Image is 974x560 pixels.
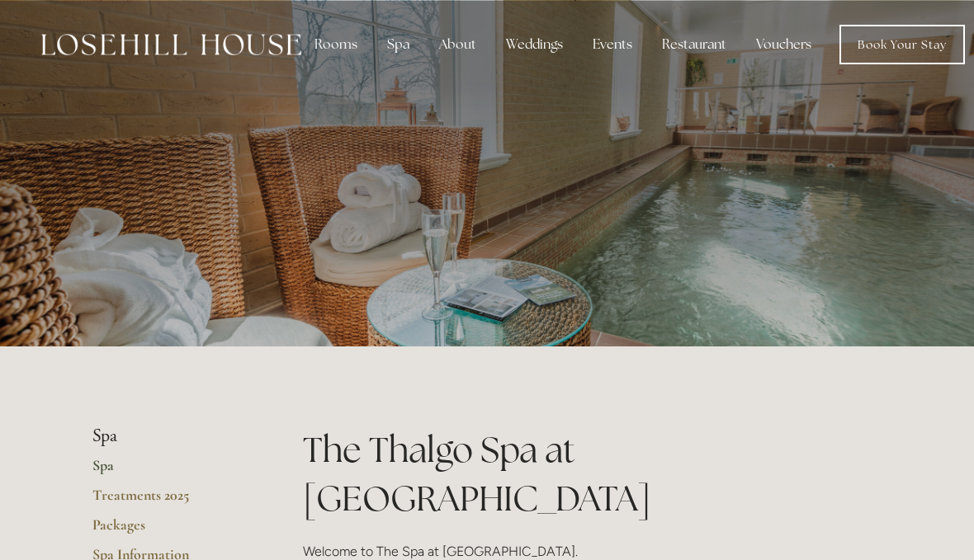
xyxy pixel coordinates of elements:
[303,426,882,523] h1: The Thalgo Spa at [GEOGRAPHIC_DATA]
[92,426,250,447] li: Spa
[92,486,250,515] a: Treatments 2025
[579,28,645,61] div: Events
[493,28,576,61] div: Weddings
[301,28,371,61] div: Rooms
[839,25,965,64] a: Book Your Stay
[374,28,423,61] div: Spa
[649,28,740,61] div: Restaurant
[41,34,301,55] img: Losehill House
[426,28,489,61] div: About
[92,515,250,545] a: Packages
[743,28,825,61] a: Vouchers
[92,456,250,486] a: Spa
